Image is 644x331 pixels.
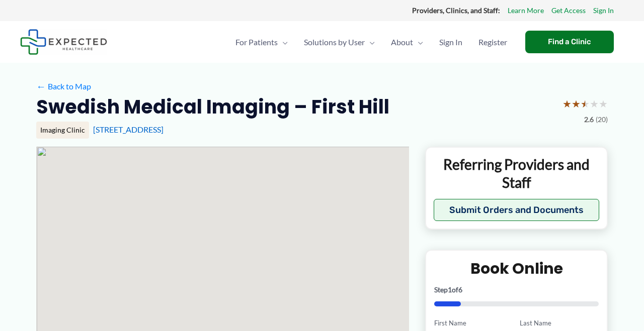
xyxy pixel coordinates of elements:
[20,29,107,55] img: Expected Healthcare Logo - side, dark font, small
[36,81,46,91] span: ←
[36,79,91,94] a: ←Back to Map
[36,122,89,139] div: Imaging Clinic
[551,4,586,17] a: Get Access
[36,94,389,119] h2: Swedish Medical Imaging – First Hill
[478,25,507,60] span: Register
[470,25,515,60] a: Register
[439,25,462,60] span: Sign In
[391,25,413,60] span: About
[278,25,288,60] span: Menu Toggle
[413,25,423,60] span: Menu Toggle
[434,318,513,328] label: First Name
[431,25,470,60] a: Sign In
[448,285,452,294] span: 1
[412,6,500,15] strong: Providers, Clinics, and Staff:
[235,25,278,60] span: For Patients
[599,94,608,113] span: ★
[304,25,365,60] span: Solutions by User
[581,94,590,113] span: ★
[296,25,383,60] a: Solutions by UserMenu Toggle
[383,25,431,60] a: AboutMenu Toggle
[525,31,614,53] a: Find a Clinic
[227,25,515,60] nav: Primary Site Navigation
[590,94,599,113] span: ★
[434,199,599,221] button: Submit Orders and Documents
[434,155,599,192] p: Referring Providers and Staff
[508,4,544,17] a: Learn More
[572,94,581,113] span: ★
[93,125,164,134] a: [STREET_ADDRESS]
[562,94,572,113] span: ★
[365,25,375,60] span: Menu Toggle
[584,113,594,126] span: 2.6
[593,4,614,17] a: Sign In
[434,286,599,293] p: Step of
[596,113,608,126] span: (20)
[434,259,599,278] h2: Book Online
[458,285,462,294] span: 6
[520,318,599,328] label: Last Name
[227,25,296,60] a: For PatientsMenu Toggle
